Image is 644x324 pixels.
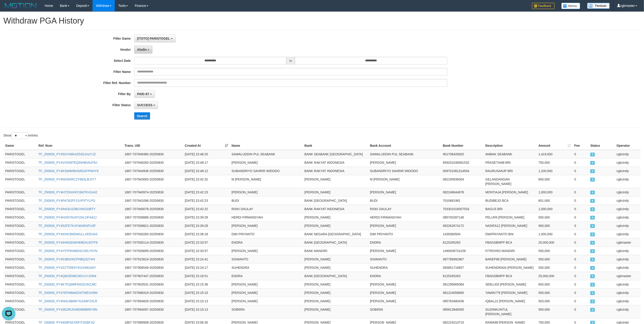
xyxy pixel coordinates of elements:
[368,305,441,318] td: SOBIRIN
[441,213,484,221] td: 085700287146
[183,175,230,188] td: [DATE] 23:42:32
[230,255,303,263] td: SISWANTO
[3,142,37,150] th: Game
[137,37,170,40] span: [ITOTO] PARISTOGEL
[38,216,97,219] a: TF_250830_PY4H2NY5UHTZALOF4A2J
[615,167,641,175] td: cgkcindy
[537,280,573,288] td: 600,000
[537,272,573,280] td: 25,000,000
[484,247,537,255] td: FITROH53 MANDIRI
[368,221,441,230] td: [PERSON_NAME]
[183,255,230,263] td: [DATE] 23:24:41
[183,263,230,272] td: [DATE] 23:24:17
[123,150,183,158] td: 1867-707949380-20250830
[573,158,589,167] td: 0
[183,288,230,297] td: [DATE] 23:15:15
[123,280,183,288] td: 1867-707903531-20250830
[590,266,595,270] span: SUCCESS
[230,238,303,247] td: ENDRA
[183,213,230,221] td: [DATE] 23:39:28
[137,92,149,96] span: PAID AT
[615,205,641,213] td: cgkcindy
[573,297,589,305] td: 0
[441,188,484,196] td: 082246644878
[484,213,537,221] td: PELUPA [PERSON_NAME]
[137,48,147,51] span: Aladin
[615,142,641,150] th: Operator
[615,188,641,196] td: cgkcindy
[590,291,595,295] span: SUCCESS
[590,169,595,173] span: SUCCESS
[573,205,589,213] td: 0
[3,2,38,9] img: MOTION_logo.png
[38,199,95,202] a: TF_250830_PY4PA762FFJ1VP5TYLPG
[230,288,303,297] td: [PERSON_NAME]
[615,305,641,318] td: cgkcindy
[587,3,610,9] img: panduan.png
[183,272,230,280] td: [DATE] 23:18:51
[537,238,573,247] td: 25,000,000
[183,142,230,150] th: Created At: activate to sort column ascending
[484,230,537,238] td: DWIPRIYANTO BNI
[441,255,484,263] td: 087786992967
[137,103,153,107] span: SUCCESS
[3,305,37,318] td: PARISTOGEL
[537,175,573,188] td: 600,000
[303,205,368,213] td: BANK RAKYAT INDONESIA
[3,167,37,175] td: PARISTOGEL
[123,167,183,175] td: 1867-707944936-20250830
[615,221,641,230] td: cgkcindy
[303,288,368,297] td: [PERSON_NAME]
[590,249,595,253] span: SUCCESS
[230,221,303,230] td: [PERSON_NAME]
[3,230,37,238] td: PARISTOGEL
[183,196,230,205] td: [DATE] 23:42:23
[573,255,589,263] td: 0
[134,101,158,109] button: SUCCESS
[532,3,555,9] img: Feedback.jpg
[183,280,230,288] td: [DATE] 23:15:36
[230,150,303,158] td: SAWALUDDIN PUL SEABANK
[484,150,537,158] td: AMBAK SEABANK
[441,247,484,255] td: 1490009724156
[123,158,183,167] td: 1867-707949283-20250830
[38,283,97,286] a: TF_250830_PY4E7FQM9F6S5ZURZJ8C
[537,247,573,255] td: 500,000
[183,238,230,247] td: [DATE] 23:33:57
[123,196,183,205] td: 1867-707941096-20250830
[286,57,295,65] span: to
[230,188,303,196] td: [PERSON_NAME]
[573,247,589,255] td: 0
[37,142,123,150] th: Ref. Num
[368,205,441,213] td: RISKI DAULAY
[441,263,484,272] td: 083851716657
[368,167,441,175] td: SUBANDRIYO SAHRIR WIDODO
[537,205,573,213] td: 1,000,000
[38,152,96,156] a: TF_250830_PY45GYN6K4Z53G1NJYJZ
[303,150,368,158] td: BANK SEABANK [GEOGRAPHIC_DATA]
[561,3,580,9] img: Button%20Memo.svg
[368,255,441,263] td: SISWANTO
[484,205,537,213] td: BAGUS BRI
[123,255,183,263] td: 1867-707915624-20250830
[573,213,589,221] td: 0
[441,238,484,247] td: 6125265263
[573,221,589,230] td: 0
[303,175,368,188] td: [PERSON_NAME]
[484,196,537,205] td: BUDIBEJO BCA
[3,213,37,221] td: PARISTOGEL
[484,272,537,280] td: FBADSBMPP BCA
[230,230,303,238] td: DWI PRIYANTO
[38,266,96,269] a: TF_250830_PY4ZZT55EKYKGX662A6Y
[590,216,595,220] span: SUCCESS
[615,297,641,305] td: cgkcindy
[484,255,537,263] td: BAREP66 [PERSON_NAME]
[123,205,183,213] td: 1867-707940078-20250830
[615,288,641,297] td: cgkcindy
[303,305,368,318] td: [PERSON_NAME]
[615,255,641,263] td: cgkcindy
[573,175,589,188] td: 0
[484,263,537,272] td: SUHENDRA04 [PERSON_NAME]
[230,142,303,150] th: Name
[590,283,595,287] span: SUCCESS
